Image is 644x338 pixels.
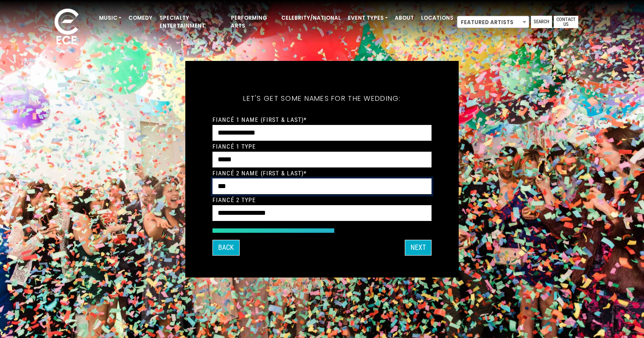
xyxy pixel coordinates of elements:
[278,11,344,25] a: Celebrity/National
[531,16,552,28] a: Search
[457,16,529,28] span: Featured Artists
[212,196,256,204] label: Fiancé 2 Type
[212,240,240,256] button: Back
[45,6,88,49] img: ece_new_logo_whitev2-1.png
[212,169,307,177] label: Fiancé 2 Name (First & Last)*
[418,11,457,25] a: Locations
[344,11,391,25] a: Event Types
[457,16,529,28] span: Featured Artists
[125,11,156,25] a: Comedy
[405,240,432,256] button: Next
[227,11,278,33] a: Performing Arts
[212,83,432,114] h5: Let's get some names for the wedding:
[212,116,307,124] label: Fiancé 1 Name (First & Last)*
[96,11,125,25] a: Music
[554,16,578,28] a: Contact Us
[156,11,227,33] a: Specialty Entertainment
[212,142,256,150] label: Fiancé 1 Type
[391,11,418,25] a: About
